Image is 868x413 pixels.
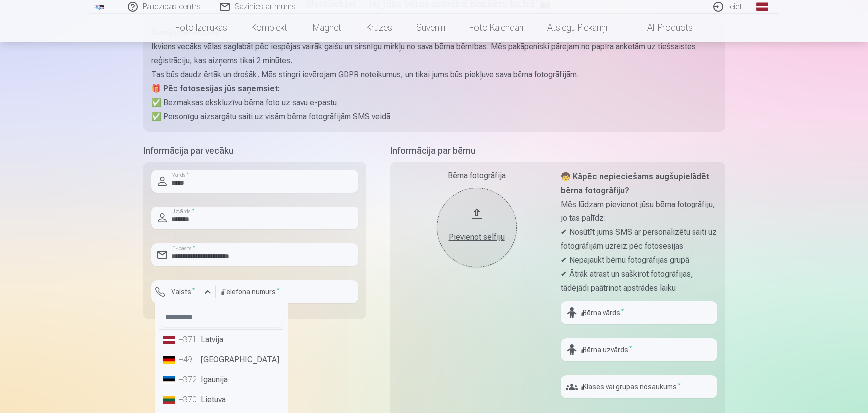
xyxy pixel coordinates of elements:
[151,84,280,93] strong: 🎁 Pēc fotosesijas jūs saņemsiet:
[167,287,199,297] label: Valsts
[619,14,704,42] a: All products
[143,144,366,158] h5: Informācija par vecāku
[159,350,283,370] li: [GEOGRAPHIC_DATA]
[151,280,216,303] button: Valsts*
[151,110,717,124] p: ✅ Personīgu aizsargātu saiti uz visām bērna fotogrāfijām SMS veidā
[301,14,354,42] a: Magnēti
[239,14,301,42] a: Komplekti
[159,390,283,410] li: Lietuva
[354,14,404,42] a: Krūzes
[561,253,717,267] p: ✔ Nepajaukt bērnu fotogrāfijas grupā
[94,4,105,10] img: /fa1
[437,188,517,267] button: Pievienot selfiju
[179,354,199,366] div: +49
[179,374,199,386] div: +372
[179,394,199,406] div: +370
[179,334,199,346] div: +371
[561,172,709,195] strong: 🧒 Kāpēc nepieciešams augšupielādēt bērna fotogrāfiju?
[457,14,535,42] a: Foto kalendāri
[159,330,283,350] li: Latvija
[404,14,457,42] a: Suvenīri
[561,198,717,225] p: Mēs lūdzam pievienot jūsu bērna fotogrāfiju, jo tas palīdz:
[151,40,717,68] p: Ikviens vecāks vēlas saglabāt pēc iespējas vairāk gaišu un sirsnīgu mirkļu no sava bērna bērnības...
[561,225,717,253] p: ✔ Nosūtīt jums SMS ar personalizētu saiti uz fotogrāfijām uzreiz pēc fotosesijas
[159,370,283,390] li: Igaunija
[535,14,619,42] a: Atslēgu piekariņi
[447,231,507,243] div: Pievienot selfiju
[151,68,717,82] p: Tas būs daudz ērtāk un drošāk. Mēs stingri ievērojam GDPR noteikumus, un tikai jums būs piekļuve ...
[398,170,555,182] div: Bērna fotogrāfija
[151,96,717,110] p: ✅ Bezmaksas ekskluzīvu bērna foto uz savu e-pastu
[390,144,725,158] h5: Informācija par bērnu
[164,14,239,42] a: Foto izdrukas
[561,267,717,295] p: ✔ Ātrāk atrast un sašķirot fotogrāfijas, tādējādi paātrinot apstrādes laiku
